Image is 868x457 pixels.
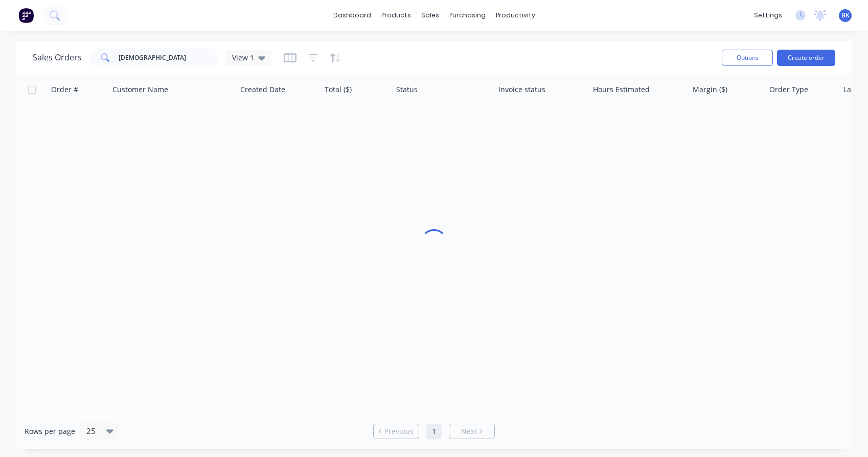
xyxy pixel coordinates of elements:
div: Hours Estimated [593,84,650,95]
input: Search... [119,48,218,68]
div: Status [396,84,418,95]
button: Options [722,50,773,66]
span: Rows per page [25,426,75,437]
span: Next [461,426,477,437]
button: Create order [777,50,835,66]
span: View 1 [232,52,254,63]
div: settings [749,8,787,23]
a: Next page [449,426,494,437]
div: sales [416,8,444,23]
h1: Sales Orders [33,53,82,62]
div: products [376,8,416,23]
img: Factory [18,8,34,23]
div: productivity [491,8,540,23]
a: Previous page [374,426,419,437]
div: purchasing [444,8,491,23]
div: Total ($) [325,84,352,95]
div: Labels [843,84,865,95]
ul: Pagination [369,424,499,439]
a: dashboard [328,8,376,23]
div: Invoice status [498,84,545,95]
span: Previous [384,426,414,437]
div: Order # [51,84,78,95]
div: Created Date [240,84,285,95]
div: Customer Name [112,84,168,95]
div: Order Type [769,84,808,95]
a: Page 1 is your current page [426,424,442,439]
span: BK [841,11,850,20]
div: Margin ($) [693,84,727,95]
